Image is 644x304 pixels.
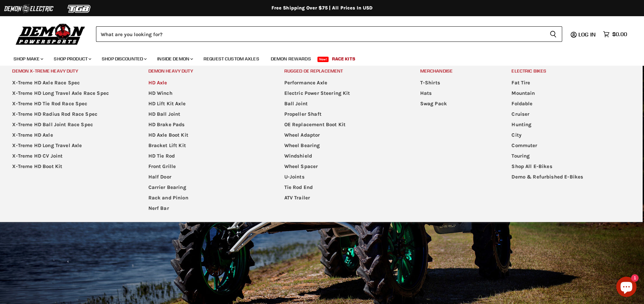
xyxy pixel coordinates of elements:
[8,52,47,66] a: Shop Make
[4,66,138,76] a: Demon X-treme Heavy Duty
[503,151,638,161] a: Touring
[575,31,600,37] a: Log in
[140,203,275,214] a: Nerf Bar
[276,172,410,182] a: U-Joints
[140,109,275,119] a: HD Ball Joint
[140,151,275,161] a: HD Tie Rod
[503,130,638,140] a: City
[503,78,638,182] ul: Main menu
[140,66,275,76] a: Demon Heavy Duty
[140,88,275,99] a: HD Winch
[276,109,410,119] a: Propeller Shaft
[276,193,410,203] a: ATV Trailer
[4,119,138,130] a: X-Treme HD Ball Joint Race Spec
[4,161,138,172] a: X-Treme HD Boot Kit
[276,182,410,193] a: Tie Rod End
[600,29,630,39] a: $0.00
[317,57,329,62] span: New!
[140,172,275,182] a: Half Door
[4,78,138,172] ul: Main menu
[503,88,638,99] a: Mountain
[412,99,502,109] a: Swag Pack
[4,88,138,99] a: X-Treme HD Long Travel Axle Race Spec
[198,52,264,66] a: Request Custom Axles
[140,78,275,214] ul: Main menu
[140,193,275,203] a: Rack and Pinion
[140,99,275,109] a: HD Lift Kit Axle
[503,66,638,76] a: Electric Bikes
[614,277,639,299] inbox-online-store-chat: Shopify online store chat
[96,26,544,42] input: Search
[276,161,410,172] a: Wheel Spacer
[276,99,410,109] a: Ball Joint
[503,140,638,151] a: Commuter
[8,49,625,66] ul: Main menu
[276,78,410,88] a: Performance Axle
[4,151,138,161] a: X-Treme HD CV Joint
[14,22,88,46] img: Demon Powersports
[327,52,360,66] a: Race Kits
[3,2,54,15] img: Demon Electric Logo 2
[276,78,410,203] ul: Main menu
[4,99,138,109] a: X-Treme HD Tie Rod Race Spec
[4,78,138,88] a: X-Treme HD Axle Race Spec
[412,78,502,88] a: T-Shirts
[503,109,638,119] a: Cruiser
[54,2,105,15] img: TGB Logo 2
[503,161,638,172] a: Shop All E-Bikes
[503,99,638,109] a: Foldable
[276,119,410,130] a: OE Replacement Boot Kit
[544,26,562,42] button: Search
[412,88,502,99] a: Hats
[276,140,410,151] a: Wheel Bearing
[503,78,638,88] a: Fat Tire
[276,151,410,161] a: Windshield
[578,31,596,38] span: Log in
[276,130,410,140] a: Wheel Adaptor
[4,109,138,119] a: X-Treme HD Radius Rod Race Spec
[140,78,275,88] a: HD Axle
[96,26,562,42] form: Product
[276,88,410,99] a: Electric Power Steering Kit
[412,78,502,109] ul: Main menu
[140,130,275,140] a: HD Axle Boot Kit
[4,140,138,151] a: X-Treme HD Long Travel Axle
[152,52,197,66] a: Inside Demon
[140,140,275,151] a: Bracket Lift Kit
[612,31,627,37] span: $0.00
[140,119,275,130] a: HD Brake Pads
[412,66,502,76] a: Merchandise
[503,119,638,130] a: Hunting
[266,52,316,66] a: Demon Rewards
[503,172,638,182] a: Demo & Refurbished E-Bikes
[276,66,410,76] a: Rugged OE Replacement
[52,5,593,11] div: Free Shipping Over $75 | All Prices In USD
[97,52,151,66] a: Shop Discounted
[140,161,275,172] a: Front Grille
[4,130,138,140] a: X-Treme HD Axle
[49,52,95,66] a: Shop Product
[140,182,275,193] a: Carrier Bearing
